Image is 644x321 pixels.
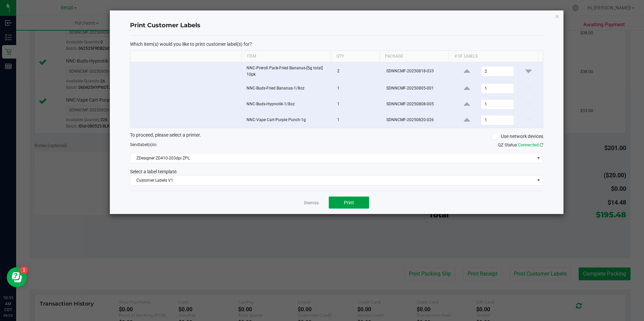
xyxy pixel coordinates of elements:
span: Print [344,200,354,205]
p: Which item(s) would you like to print customer label(s) for? [130,41,543,47]
td: SDNNCMF-20250808-005 [382,97,452,112]
td: 2 [333,62,382,81]
th: Package [380,51,449,62]
a: Dismiss [304,200,319,206]
th: Qty [331,51,380,62]
iframe: Resource center [7,267,27,287]
span: Send to: [130,142,157,147]
td: 1 [333,112,382,128]
th: # of labels [449,51,538,62]
div: Select a label template. [125,168,548,175]
td: NNC-Buds-Fried Bananas-1/8oz [243,81,333,97]
label: Use network devices [492,133,543,140]
span: ZDesigner ZD410-203dpi ZPL [130,153,535,163]
td: NNC-Vape Cart-Purple Punch-1g [243,112,333,128]
h4: Print Customer Labels [130,21,543,30]
td: SDNNCMF-20250805-001 [382,81,452,97]
span: label(s) [139,142,153,147]
td: NNC-Buds-Hypnotik-1/8oz [243,97,333,112]
td: 1 [333,97,382,112]
td: NNC-Preroll Pack-Fried Bananas-[5g total] 10pk [243,62,333,81]
iframe: Resource center unread badge [20,266,28,274]
td: SDNNCMF-20250818-033 [382,62,452,81]
button: Print [329,197,369,209]
div: To proceed, please select a printer. [125,132,548,142]
td: 1 [333,81,382,97]
th: Item [241,51,331,62]
span: Connected [518,142,539,147]
span: Customer Labels V1 [130,176,535,185]
span: QZ Status: [498,142,543,147]
td: SDNNCMF-20250820-026 [382,112,452,128]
